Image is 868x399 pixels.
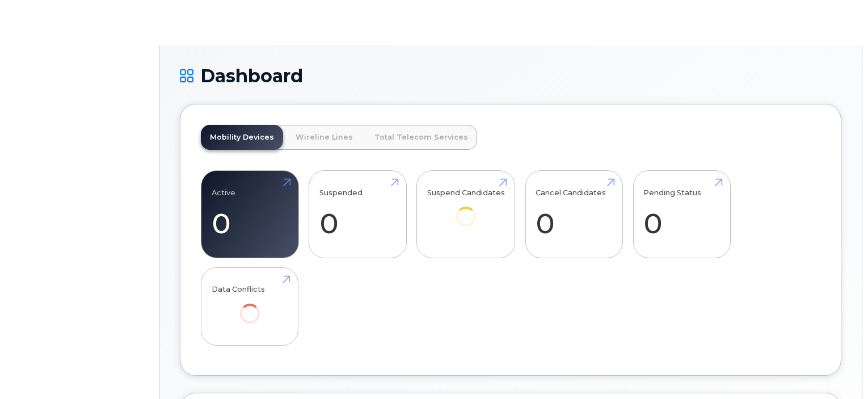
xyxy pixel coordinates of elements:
[536,177,612,252] a: Cancel Candidates 0
[365,125,477,150] a: Total Telecom Services
[212,177,288,252] a: Active 0
[201,125,283,150] a: Mobility Devices
[643,177,720,252] a: Pending Status 0
[180,66,841,86] h1: Dashboard
[286,125,362,150] a: Wireline Lines
[319,177,396,252] a: Suspended 0
[212,274,288,339] a: Data Conflicts
[427,177,505,242] a: Suspend Candidates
